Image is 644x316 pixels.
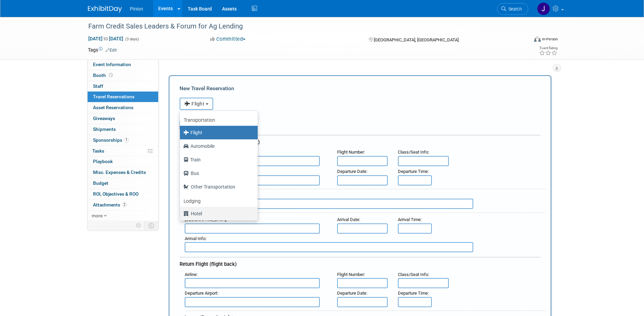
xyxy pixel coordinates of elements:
[537,2,550,15] img: Jennifer Plumisto
[398,272,428,277] span: Class/Seat Info
[184,198,201,204] b: Lodging
[398,291,428,296] span: Departure Time
[180,98,213,110] button: Flight
[180,194,258,207] a: Lodging
[183,154,251,165] label: Train
[92,148,104,154] span: Tasks
[88,146,158,156] a: Tasks
[398,150,429,155] small: :
[93,105,133,110] span: Asset Reservations
[398,291,429,296] small: :
[398,169,429,174] small: :
[88,6,122,13] img: ExhibitDay
[183,141,251,152] label: Automobile
[93,191,139,197] span: ROI, Objectives & ROO
[93,170,146,175] span: Misc. Expenses & Credits
[93,180,108,186] span: Budget
[88,102,158,113] a: Asset Reservations
[185,272,197,277] span: Airline
[88,167,158,178] a: Misc. Expenses & Credits
[88,81,158,92] a: Staff
[124,137,129,142] span: 1
[93,159,113,164] span: Playbook
[92,213,103,218] span: more
[183,208,251,219] label: Hotel
[208,36,248,43] button: Committed
[185,236,206,241] small: :
[93,202,127,208] span: Attachments
[88,178,158,189] a: Budget
[88,211,158,221] a: more
[488,35,558,45] div: Event Format
[86,20,518,33] div: Farm Credit Sales Leaders & Forum for Ag Lending
[183,127,251,138] label: Flight
[337,169,366,174] span: Departure Date
[103,36,109,41] span: to
[337,217,360,222] small: :
[337,272,364,277] span: Flight Number
[88,36,124,42] span: [DATE] [DATE]
[539,46,557,50] div: Event Rating
[398,217,422,222] small: :
[133,221,145,230] td: Personalize Event Tab Strip
[122,202,127,207] span: 2
[88,59,158,70] a: Event Information
[93,83,103,89] span: Staff
[88,92,158,102] a: Travel Reservations
[88,135,158,145] a: Sponsorships1
[184,117,215,123] b: Transportation
[534,36,541,42] img: Format-Inperson.png
[398,150,428,155] span: Class/Seat Info
[184,101,205,106] span: Flight
[185,236,205,241] span: Arrival Info
[337,272,365,277] small: :
[106,48,117,53] a: Edit
[337,150,364,155] span: Flight Number
[88,189,158,199] a: ROI, Objectives & ROO
[93,137,129,143] span: Sponsorships
[374,37,459,42] span: [GEOGRAPHIC_DATA], [GEOGRAPHIC_DATA]
[398,169,428,174] span: Departure Time
[93,126,116,132] span: Shipments
[542,37,558,42] div: In-Person
[337,217,359,222] span: Arrival Date
[180,110,540,120] div: Booking Confirmation Number:
[93,94,134,99] span: Travel Reservations
[88,156,158,167] a: Playbook
[506,6,522,12] span: Search
[183,181,251,192] label: Other Transportation
[130,6,143,12] span: Pinion
[180,85,540,92] div: New Travel Reservation
[180,261,237,267] span: Return Flight (flight back)
[183,168,251,179] label: Bus
[88,70,158,81] a: Booth
[4,3,351,10] body: Rich Text Area. Press ALT-0 for help.
[88,46,117,53] td: Tags
[180,113,258,126] a: Transportation
[185,272,198,277] small: :
[337,291,367,296] small: :
[93,62,131,67] span: Event Information
[337,150,365,155] small: :
[185,291,218,296] small: :
[497,3,528,15] a: Search
[88,124,158,135] a: Shipments
[144,221,158,230] td: Toggle Event Tabs
[337,169,367,174] small: :
[398,217,421,222] span: Arrival Time
[125,37,139,41] span: (3 days)
[93,116,115,121] span: Giveaways
[398,272,429,277] small: :
[108,73,114,78] span: Booth not reserved yet
[93,73,114,78] span: Booth
[88,200,158,210] a: Attachments2
[88,113,158,124] a: Giveaways
[337,291,366,296] span: Departure Date
[185,291,217,296] span: Departure Airport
